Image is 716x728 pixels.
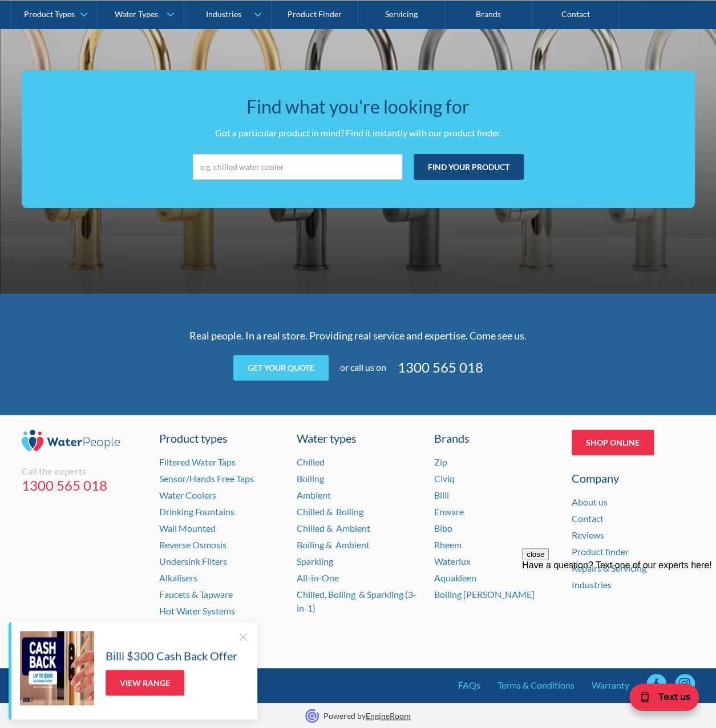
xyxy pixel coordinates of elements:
a: Terms & Conditions [497,678,575,692]
div: Brands [434,430,557,447]
iframe: podium webchat widget prompt [522,548,716,685]
p: Real people. In a real store. Providing real service and expertise. Come see us. [136,328,581,343]
a: Alkalisers [159,572,197,583]
a: Aquakleen [434,572,476,583]
a: Boiling [PERSON_NAME] [434,589,535,600]
a: Shop Online [572,430,654,455]
a: Reviews [572,529,604,540]
input: Find your product [414,154,524,180]
a: Boiling & Ambient [297,539,370,550]
a: Filtered Water Taps [159,456,236,467]
div: or call us on [340,361,386,374]
a: 1300 565 018 [22,477,145,494]
a: Bibo [434,523,452,533]
div: Water Types [115,9,158,19]
div: Company [572,470,695,487]
a: Rheem [434,539,462,550]
img: Billi $300 Cash Back Offer [20,631,94,705]
a: Boiling [297,473,324,484]
a: Faucets & Tapware [159,589,233,600]
a: Water types [297,430,420,447]
a: Sensor/Hands Free Taps [159,473,254,484]
a: Whole House [159,622,213,633]
a: Civiq [434,473,455,484]
a: View Range [106,670,184,695]
iframe: podium webchat widget bubble [602,671,716,728]
a: Product types [159,430,282,447]
a: Reverse Osmosis [159,539,226,550]
h5: Billi $300 Cash Back Offer [106,647,237,664]
a: Warranty [592,678,629,692]
a: About us [572,496,608,507]
a: Drinking Fountains [159,506,234,517]
a: FAQs [458,678,480,692]
a: Sparkling [297,556,333,567]
a: Chilled & Ambient [297,523,370,533]
h3: Find what you're looking for [45,93,672,120]
a: Undersink Filters [159,556,227,567]
a: Ambient [297,490,331,500]
a: Get your quote [233,355,329,381]
a: Contact [572,513,604,524]
a: Chilled [297,456,325,467]
div: Industries [205,9,241,19]
a: Hot Water Systems [159,605,235,616]
a: Wall Mounted [159,523,216,533]
a: Zip [434,456,447,467]
a: Waterlux [434,556,471,567]
div: Call the experts [22,466,145,477]
a: Water Coolers [159,490,216,500]
p: Powered by [323,710,411,722]
input: e.g. chilled water cooler [193,154,402,180]
a: EngineRoom [366,711,411,721]
a: Enware [434,506,464,517]
div: Product Types [24,9,75,19]
a: Product finder [572,546,629,557]
a: 1300 565 018 [398,357,483,378]
a: Chilled, Boiling & Sparkling (3-in-1) [297,589,416,613]
a: Chilled & Boiling [297,506,363,517]
a: All-in-One [297,572,339,583]
a: Billi [434,490,449,500]
p: Got a particular product in mind? Find it instantly with our product finder. [45,126,672,140]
